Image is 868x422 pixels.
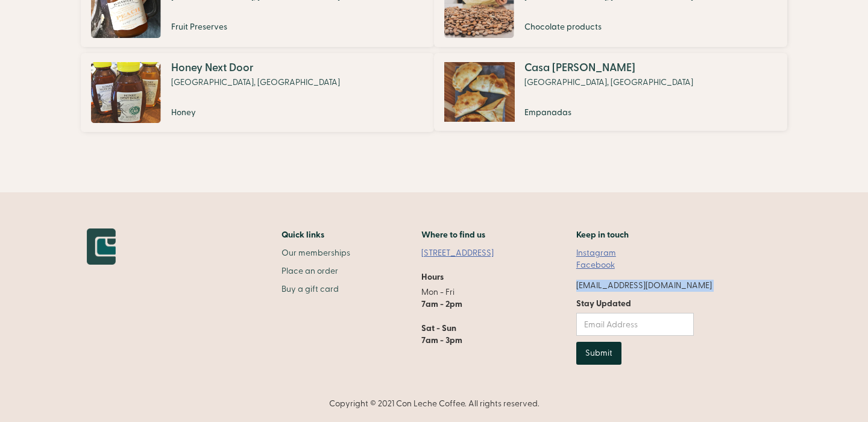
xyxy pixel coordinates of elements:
[421,228,485,241] h5: Where to find us
[576,259,615,271] a: Facebook
[421,271,444,283] h5: Hours
[171,77,340,89] div: [GEOGRAPHIC_DATA], [GEOGRAPHIC_DATA]
[281,247,350,259] a: Our memberships
[87,398,781,410] div: Copyright © 2021 Con Leche Coffee. All rights reserved.
[171,21,340,33] div: Fruit Preserves
[281,265,350,277] a: Place an order
[524,77,693,89] div: [GEOGRAPHIC_DATA], [GEOGRAPHIC_DATA]
[576,298,694,310] label: Stay Updated
[87,53,428,132] a: Honey Next Door[GEOGRAPHIC_DATA], [GEOGRAPHIC_DATA]Honey
[171,107,340,119] div: Honey
[421,286,506,347] p: Mon - Fri
[576,280,712,292] div: [EMAIL_ADDRESS][DOMAIN_NAME]
[576,313,694,336] input: Email Address
[576,298,694,365] form: Email Form
[281,228,350,241] h2: Quick links
[576,228,629,241] h5: Keep in touch
[281,283,350,295] a: Buy a gift card
[576,247,616,259] a: Instagram
[171,61,254,75] strong: Honey Next Door
[576,342,621,365] input: Submit
[524,107,693,119] div: Empanadas
[524,21,693,33] div: Chocolate products
[421,298,462,346] strong: 7am - 2pm Sat - Sun 7am - 3pm
[524,62,693,74] div: Casa [PERSON_NAME]
[440,53,781,131] a: Casa [PERSON_NAME][GEOGRAPHIC_DATA], [GEOGRAPHIC_DATA]Empanadas
[421,247,506,259] a: [STREET_ADDRESS]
